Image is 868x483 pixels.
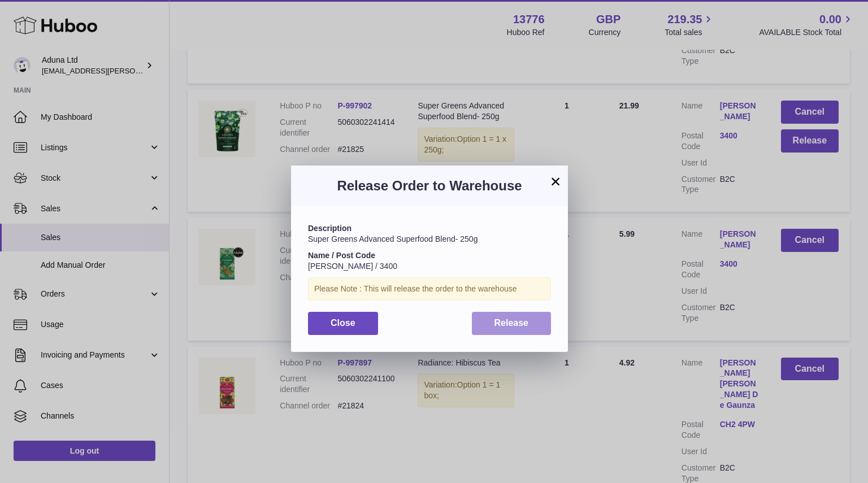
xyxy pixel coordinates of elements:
span: Release [494,318,529,328]
span: Close [331,318,355,328]
span: Super Greens Advanced Superfood Blend- 250g [308,234,478,243]
button: Release [472,312,552,335]
h3: Release Order to Warehouse [308,177,551,195]
div: Please Note : This will release the order to the warehouse [308,277,551,301]
button: Close [308,312,378,335]
button: × [549,175,562,188]
span: [PERSON_NAME] / 3400 [308,262,397,271]
strong: Description [308,224,351,233]
strong: Name / Post Code [308,251,375,260]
